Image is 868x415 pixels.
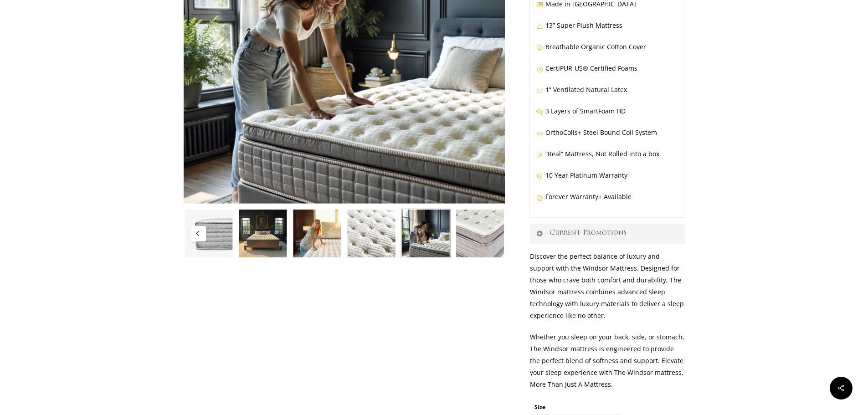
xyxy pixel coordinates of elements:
[536,169,678,191] p: 10 Year Platinum Warranty
[536,105,678,127] p: 3 Layers of SmartFoam HD
[536,191,678,212] p: Forever Warranty+ Available
[536,84,678,105] p: 1” Ventilated Natural Latex
[536,127,678,148] p: OrthoCoils+ Steel Bound Coil System
[530,224,685,244] a: Current Promotions
[536,62,678,84] p: CertiPUR-US® Certified Foams
[184,209,233,258] img: Windsor-Side-Profile-HD-Closeup
[401,209,450,258] img: Windsor-Loft-Photoshoot-Amelia Feels the Plush Pillow top.
[536,20,678,41] p: 13” Super Plush Mattress
[530,251,685,331] p: Discover the perfect balance of luxury and support with the Windsor Mattress. Designed for those ...
[238,209,288,258] img: Windsor In NH Manor
[190,226,206,241] button: Previous
[536,148,678,169] p: “Real” Mattress, Not Rolled into a box.
[530,331,685,400] p: Whether you sleep on your back, side, or stomach, The Windsor mattress is engineered to provide t...
[536,41,678,62] p: Breathable Organic Cotton Cover
[534,403,545,411] label: Size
